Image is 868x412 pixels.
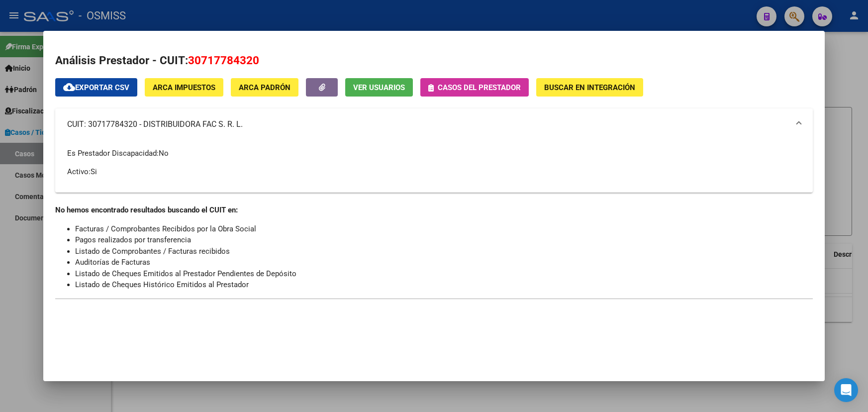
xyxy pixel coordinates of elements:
button: ARCA Impuestos [145,78,223,97]
span: No [159,149,169,158]
span: Exportar CSV [63,83,129,92]
strong: No hemos encontrado resultados buscando el CUIT en: [55,206,238,214]
button: Ver Usuarios [345,78,413,97]
span: ARCA Padrón [239,83,290,92]
h2: Análisis Prestador - CUIT: [55,52,813,69]
li: Facturas / Comprobantes Recibidos por la Obra Social [75,223,813,235]
li: Auditorías de Facturas [75,257,813,268]
span: Buscar en Integración [544,83,635,92]
button: ARCA Padrón [231,78,298,97]
span: Ver Usuarios [353,83,405,92]
span: Si [91,167,97,176]
li: Pagos realizados por transferencia [75,234,813,246]
div: CUIT: 30717784320 - DISTRIBUIDORA FAC S. R. L. [55,140,813,193]
span: ARCA Impuestos [153,83,215,92]
li: Listado de Cheques Histórico Emitidos al Prestador [75,279,813,291]
button: Buscar en Integración [536,78,643,97]
div: Open Intercom Messenger [834,378,858,402]
li: Listado de Cheques Emitidos al Prestador Pendientes de Depósito [75,268,813,280]
mat-expansion-panel-header: CUIT: 30717784320 - DISTRIBUIDORA FAC S. R. L. [55,108,813,140]
span: 30717784320 [188,54,259,67]
mat-icon: cloud_download [63,81,75,93]
p: Activo: [67,166,801,177]
span: Casos del prestador [438,83,521,92]
mat-panel-title: CUIT: 30717784320 - DISTRIBUIDORA FAC S. R. L. [67,118,789,130]
li: Listado de Comprobantes / Facturas recibidos [75,246,813,257]
button: Exportar CSV [55,78,137,97]
button: Casos del prestador [420,78,529,97]
p: Es Prestador Discapacidad: [67,148,801,159]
